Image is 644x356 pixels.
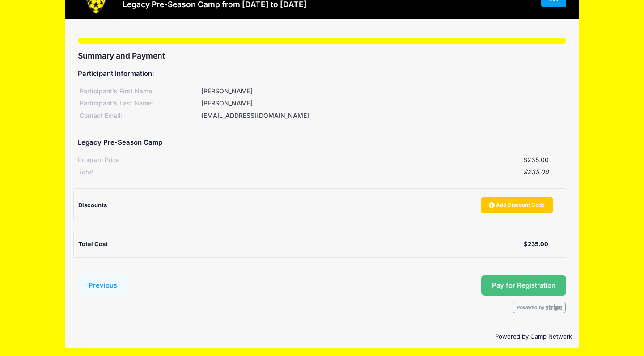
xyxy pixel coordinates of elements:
[200,111,566,121] div: [EMAIL_ADDRESS][DOMAIN_NAME]
[78,275,128,296] button: Previous
[78,51,566,60] h3: Summary and Payment
[200,87,566,96] div: [PERSON_NAME]
[523,156,549,163] span: $235.00
[78,87,200,96] div: Participant's First Name:
[78,70,566,78] h5: Participant Information:
[78,240,524,249] div: Total Cost
[481,275,566,296] button: Pay for Registration
[524,240,548,249] div: $235.00
[72,332,572,341] p: Powered by Camp Network
[78,168,92,177] div: Total
[492,281,555,289] span: Pay for Registration
[481,197,553,213] a: Add Discount Code
[92,168,549,177] div: $235.00
[78,99,200,108] div: Participant's Last Name:
[78,111,200,121] div: Contact Email:
[78,201,107,209] span: Discounts
[78,139,162,147] h5: Legacy Pre-Season Camp
[78,155,119,165] div: Program Price
[200,99,566,108] div: [PERSON_NAME]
